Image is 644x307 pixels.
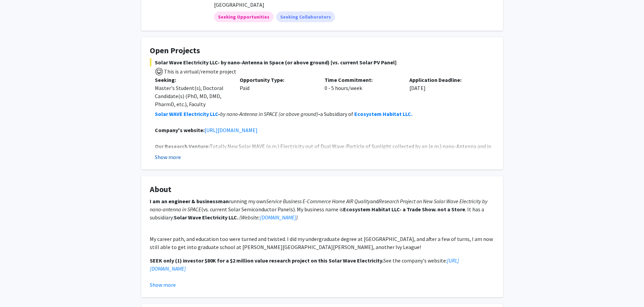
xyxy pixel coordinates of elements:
em: (Website: ) [239,214,298,221]
p: Totally New Solar WAVE (e.m.) Electricity out of Dual Wave-Particle of Sunlight collected by an (... [155,142,495,158]
div: Master's Student(s), Doctoral Candidate(s) (PhD, MD, DMD, PharmD, etc.), Faculty [155,84,230,108]
div: Paid [235,76,319,108]
h4: About [150,185,495,194]
a: Ecosystem Habitat LLC. [354,111,412,117]
button: Show more [155,153,181,161]
p: a Subsidiary of [155,110,495,118]
p: Time Commitment: [325,76,399,84]
a: Solar WAVE Electricity LLC [155,111,218,117]
strong: Our Research Venture: [155,143,210,150]
a: [DOMAIN_NAME] [260,214,296,221]
strong: SEEK only (1) investor $80K for a $2 million value research project on this Solar Wave Electricity. [150,257,383,264]
strong: Solar Wave Electricity LLC. [174,214,238,221]
mat-chip: Seeking Collaborators [276,11,335,22]
p: Seeking: [155,76,230,84]
em: Research Project on New Solar Wave Electricity by nano-antenna in SPACE [150,198,487,213]
p: Application Deadline: [409,76,484,84]
strong: Ecosystem Habitat LLC- a Trade Show. not a Store [343,206,465,213]
h4: Open Projects [150,46,495,56]
span: Solar Wave Electricity LLC- by nano-Antenna in Space (or above ground) [vs. current Solar PV Panel] [150,58,495,66]
em: Service Business E-Commerce Home AIR Quality [266,198,370,205]
div: [DATE] [404,76,489,108]
div: 0 - 5 hours/week [319,76,404,108]
em: by nano-Antenna in SPACE (or above ground) [220,111,318,117]
strong: I am an engineer & businessman [150,198,229,205]
iframe: Chat [5,277,29,302]
mat-chip: Seeking Opportunities [214,11,273,22]
p: My career path, and education too were turned and twisted. I did my undergraduate degree at [GEOG... [150,235,495,251]
button: Show more [150,281,176,289]
span: This is a virtual/remote project [163,68,236,75]
strong: - [318,111,320,117]
strong: Company's website: [155,127,205,133]
p: running my own and (vs. current Solar Semiconductor Panels). My business name is . It has a subsi... [150,197,495,221]
p: Opportunity Type: [240,76,314,84]
p: See the company's website: [150,256,495,273]
a: [URL][DOMAIN_NAME] [205,127,258,133]
strong: - [218,111,220,117]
